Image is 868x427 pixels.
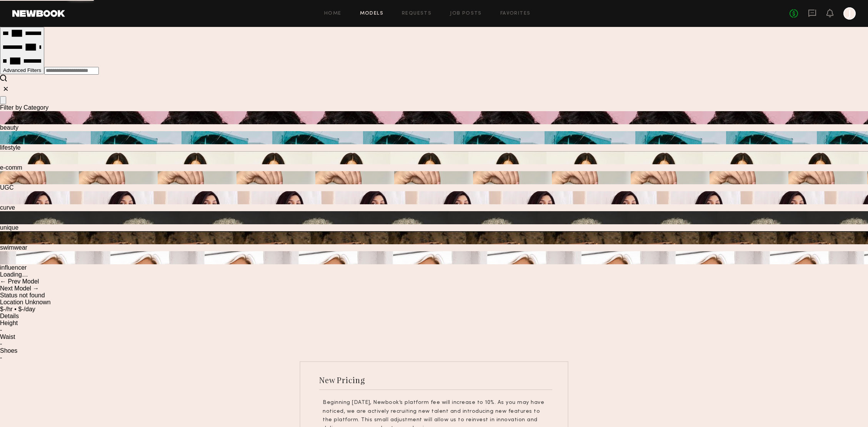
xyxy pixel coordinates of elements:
div: New Pricing [319,375,365,385]
a: Home [324,11,342,16]
a: Requests [402,11,432,16]
a: Models [360,11,383,16]
span: Advanced Filters [3,67,41,73]
a: J [843,7,856,20]
a: Job Posts [450,11,482,16]
a: Favorites [500,11,531,16]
